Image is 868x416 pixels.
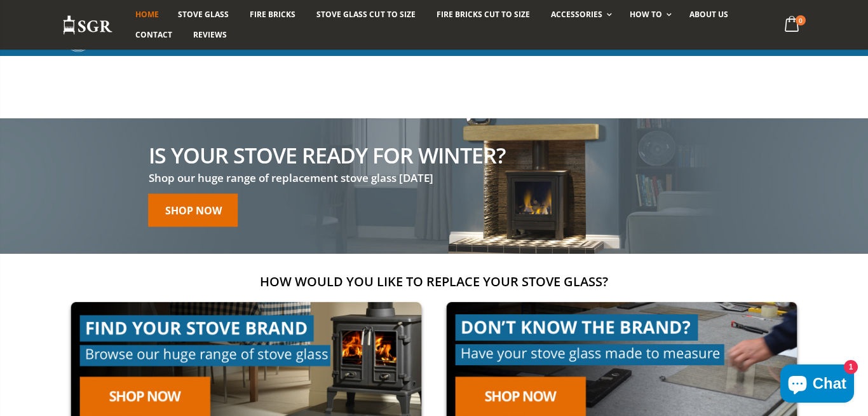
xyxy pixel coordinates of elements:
a: Shop now [149,193,238,226]
a: Stove Glass [168,4,238,25]
h2: How would you like to replace your stove glass? [62,273,806,290]
span: Fire Bricks Cut To Size [437,9,530,20]
a: Contact [126,25,182,45]
a: About us [680,4,738,25]
span: Reviews [193,29,227,40]
span: Accessories [551,9,602,20]
h3: Shop our huge range of replacement stove glass [DATE] [149,170,505,185]
a: Home [126,4,168,25]
img: Stove Glass Replacement [62,15,113,36]
span: Stove Glass Cut To Size [316,9,415,20]
a: Accessories [541,4,618,25]
inbox-online-store-chat: Shopify online store chat [776,364,858,406]
span: 0 [796,15,806,25]
a: Fire Bricks Cut To Size [427,4,539,25]
a: Reviews [184,25,236,45]
h2: Is your stove ready for winter? [149,144,505,165]
span: How To [630,9,662,20]
span: Home [135,9,159,20]
span: About us [689,9,728,20]
a: Stove Glass Cut To Size [307,4,424,25]
span: Stove Glass [178,9,229,20]
a: Fire Bricks [240,4,305,25]
span: Fire Bricks [250,9,295,20]
a: How To [620,4,678,25]
a: 0 [780,13,806,38]
span: Contact [135,29,172,40]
